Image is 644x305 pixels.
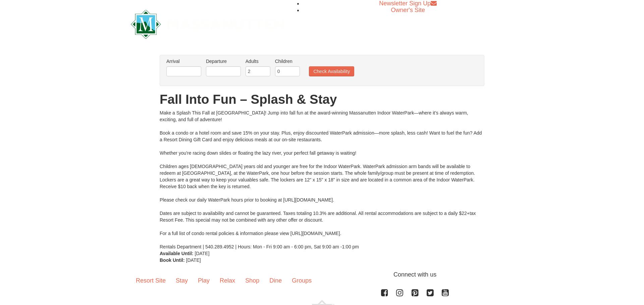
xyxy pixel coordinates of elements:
[275,58,300,65] label: Children
[215,270,240,291] a: Relax
[287,270,317,291] a: Groups
[160,109,484,250] div: Make a Splash This Fall at [GEOGRAPHIC_DATA]! Jump into fall fun at the award-winning Massanutten...
[309,66,354,76] button: Check Availability
[131,10,284,39] img: Massanutten Resort Logo
[186,257,201,263] span: [DATE]
[131,270,513,279] p: Connect with us
[160,257,185,263] strong: Book Until:
[195,251,210,256] span: [DATE]
[391,7,425,13] a: Owner's Site
[131,15,284,31] a: Massanutten Resort
[264,270,287,291] a: Dine
[166,58,201,65] label: Arrival
[206,58,241,65] label: Departure
[171,270,193,291] a: Stay
[240,270,264,291] a: Shop
[246,58,270,65] label: Adults
[160,93,484,106] h1: Fall Into Fun – Splash & Stay
[160,251,194,256] strong: Available Until:
[193,270,215,291] a: Play
[131,270,171,291] a: Resort Site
